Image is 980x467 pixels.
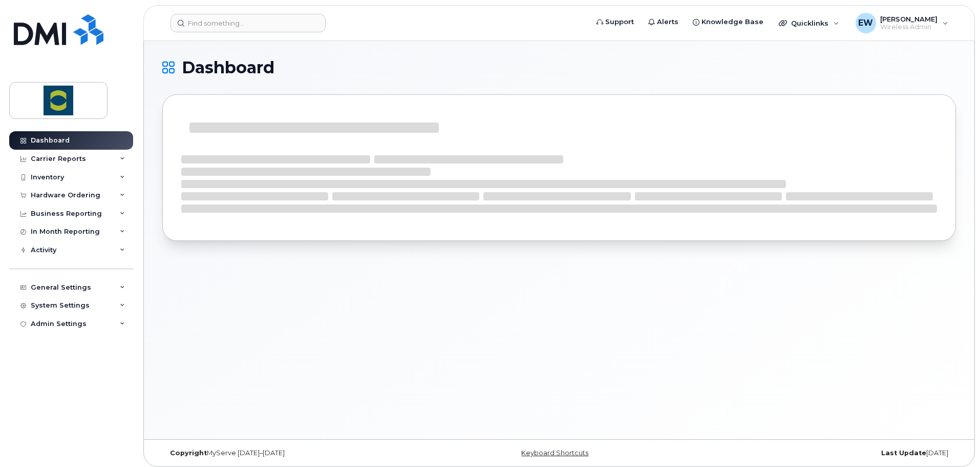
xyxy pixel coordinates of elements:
div: MyServe [DATE]–[DATE] [162,449,427,457]
span: Dashboard [182,60,274,75]
a: Keyboard Shortcuts [521,449,588,457]
strong: Copyright [170,449,207,457]
div: [DATE] [691,449,956,457]
strong: Last Update [881,449,926,457]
